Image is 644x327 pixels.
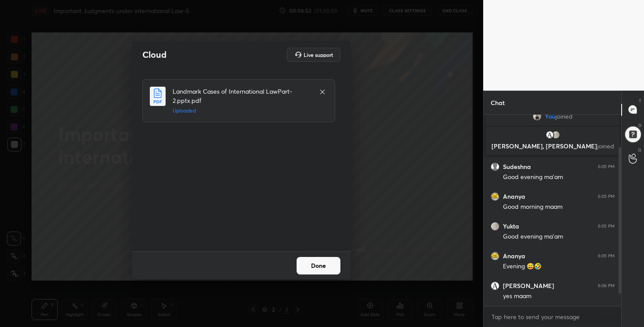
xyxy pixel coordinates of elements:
[598,164,615,169] div: 6:05 PM
[503,193,525,200] h6: Ananya
[503,232,615,241] div: Good evening ma'am
[551,130,560,139] img: a0c2b002f7f747a6b4a05ed90d07663c.jpg
[503,252,525,260] h6: Ananya
[639,98,641,104] p: T
[556,113,573,120] span: joined
[598,224,615,229] div: 6:05 PM
[638,122,641,129] p: D
[304,52,333,57] h5: Live support
[491,281,499,290] img: 3b458221a031414897e0d1e0ab31a91c.jpg
[491,222,499,231] img: a0c2b002f7f747a6b4a05ed90d07663c.jpg
[491,252,499,260] img: 2b7a80b8775a413aadbe4c0ecc3d94e0.jpg
[491,192,499,201] img: 2b7a80b8775a413aadbe4c0ecc3d94e0.jpg
[503,163,531,171] h6: Sudeshna
[638,147,641,153] p: G
[173,107,310,115] h5: Uploaded
[142,49,166,60] h2: Cloud
[484,91,512,114] p: Chat
[503,203,615,211] div: Good morning maam
[173,87,310,105] h4: Landmark Cases of International LawPart-2.pptx.pdf
[598,253,615,259] div: 6:05 PM
[598,194,615,199] div: 6:05 PM
[491,162,499,171] img: default.png
[503,292,615,301] div: yes maam
[597,142,614,150] span: joined
[503,282,554,290] h6: [PERSON_NAME]
[491,143,614,150] p: [PERSON_NAME], [PERSON_NAME]
[545,130,554,139] img: 3b458221a031414897e0d1e0ab31a91c.jpg
[503,222,519,230] h6: Yukta
[503,173,615,182] div: Good evening ma'am
[484,115,622,306] div: grid
[598,283,615,288] div: 6:06 PM
[297,257,340,274] button: Done
[503,262,615,271] div: Evening 😅🤣
[545,113,556,120] span: You
[533,112,541,121] img: 85cc559173fc41d5b27497aa80a99b0a.jpg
